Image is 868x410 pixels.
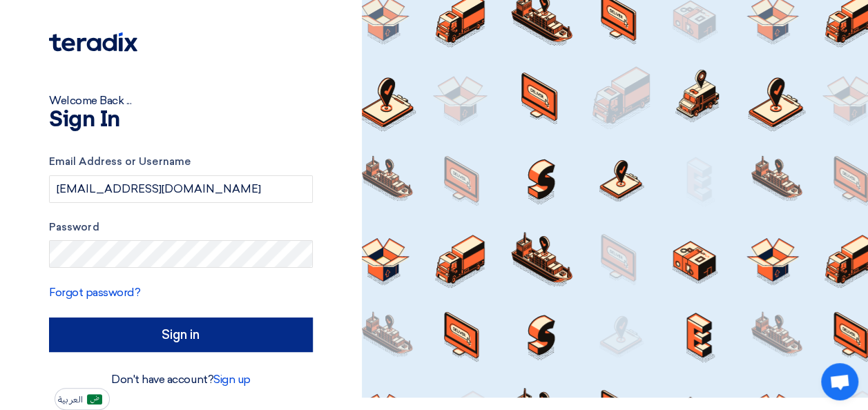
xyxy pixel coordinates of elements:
input: Sign in [49,318,313,352]
div: Welcome Back ... [49,92,313,109]
button: العربية [55,388,110,410]
div: Open chat [821,363,858,400]
h1: Sign In [49,109,313,131]
a: Sign up [213,373,251,386]
label: Password [49,219,313,235]
img: Teradix logo [49,32,137,52]
input: Enter your business email or username [49,175,313,203]
span: العربية [58,395,83,404]
label: Email Address or Username [49,154,313,170]
a: Forgot password? [49,286,140,299]
div: Don't have account? [49,371,313,388]
img: ar-AR.png [87,394,102,404]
